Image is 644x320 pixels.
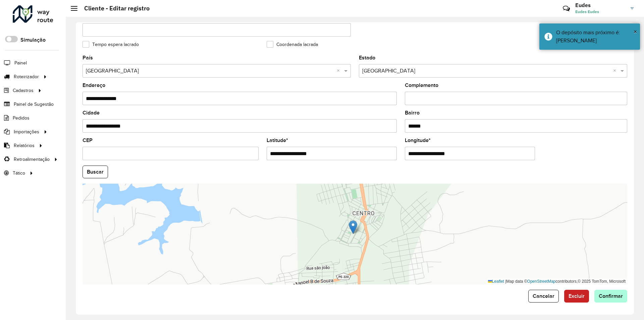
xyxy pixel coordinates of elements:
[405,81,438,89] label: Complemento
[13,170,25,177] span: Tático
[533,293,554,299] span: Cancelar
[594,290,627,303] button: Confirmar
[14,156,50,163] span: Retroalimentação
[77,5,150,12] h2: Cliente - Editar registro
[349,220,357,234] img: Marker
[14,73,39,80] span: Roteirizador
[599,293,623,299] span: Confirmar
[83,109,100,117] label: Cidade
[559,1,574,16] a: Contato Rápido
[613,67,619,75] span: Clear all
[575,2,626,8] h3: Eudes
[267,41,318,48] label: Coordenada lacrada
[359,54,375,62] label: Estado
[267,136,288,144] label: Latitude
[14,128,39,135] span: Importações
[14,142,35,149] span: Relatórios
[20,36,46,44] label: Simulação
[569,293,585,299] span: Excluir
[527,279,556,284] a: OpenStreetMap
[405,109,420,117] label: Bairro
[83,54,93,62] label: País
[83,136,93,144] label: CEP
[83,81,105,89] label: Endereço
[505,279,506,284] span: |
[556,29,635,45] div: O depósito mais próximo é: [PERSON_NAME]
[337,67,342,75] span: Clear all
[564,290,589,303] button: Excluir
[528,290,559,303] button: Cancelar
[13,115,30,122] span: Pedidos
[83,166,108,178] button: Buscar
[14,59,27,66] span: Painel
[14,101,54,108] span: Painel de Sugestão
[405,136,431,144] label: Longitude
[634,27,637,37] button: Close
[13,87,34,94] span: Cadastros
[634,28,637,35] span: ×
[83,41,139,48] label: Tempo espera lacrado
[486,279,627,284] div: Map data © contributors,© 2025 TomTom, Microsoft
[575,9,626,15] span: Eudes Eudes
[488,279,504,284] a: Leaflet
